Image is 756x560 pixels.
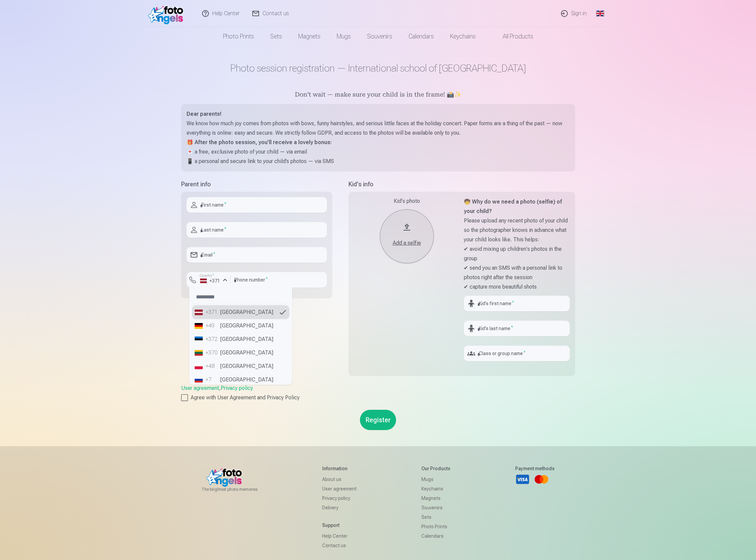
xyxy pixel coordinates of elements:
[192,346,289,359] li: [GEOGRAPHIC_DATA]
[181,180,332,189] h5: Parent info
[387,239,427,247] div: Add a selfie
[322,503,357,512] a: Delivery
[322,522,357,529] h5: Support
[421,522,450,531] a: Photo prints
[464,263,570,282] p: ✔ send you an SMS with a personal link to photos right after the session
[192,359,289,373] li: [GEOGRAPHIC_DATA]
[359,27,400,46] a: Souvenirs
[421,494,450,503] a: Magnets
[360,410,396,430] button: Register
[187,119,570,138] p: We know how much joy comes from photos with bows, funny hairstyles, and serious little faces at t...
[187,139,332,145] strong: 🎁 After the photo session, you’ll receive a lovely bonus:
[322,484,357,494] a: User agreement
[181,384,575,402] div: ,
[181,90,575,100] h5: Don’t wait — make sure your child is in the frame! 📸✨
[148,3,187,24] img: /fa1
[421,531,450,541] a: Calendars
[187,147,570,157] p: 💌 a free, exclusive photo of your child — via email
[464,198,562,214] strong: 🧒 Why do we need a photo (selfie) of your child?
[181,62,575,74] h1: Photo session registration — International school of [GEOGRAPHIC_DATA]
[205,362,219,370] div: +48
[442,27,484,46] a: Keychains
[484,27,541,46] a: All products
[197,273,216,278] label: Country
[181,385,219,391] a: User agreement
[354,197,460,205] div: Kid's photo
[221,385,253,391] a: Privacy policy
[421,512,450,522] a: Sets
[421,484,450,494] a: Keychains
[187,272,230,288] button: Country*+371
[201,487,257,492] p: The brightest photo memories
[215,27,262,46] a: Photo prints
[534,472,549,487] a: Mastercard
[322,475,357,484] a: About us
[192,319,289,332] li: [GEOGRAPHIC_DATA]
[322,494,357,503] a: Privacy policy
[262,27,290,46] a: Sets
[205,322,219,330] div: +49
[464,282,570,292] p: ✔ capture more beautiful shots
[200,277,220,284] div: +371
[464,244,570,263] p: ✔ avoid mixing up children's photos in the group
[464,216,570,244] p: Please upload any recent photo of your child so the photographer knows in advance what your child...
[400,27,442,46] a: Calendars
[515,465,555,472] h5: Payment methods
[290,27,329,46] a: Magnets
[205,308,219,316] div: +371
[329,27,359,46] a: Mugs
[322,541,357,550] a: Contact us
[192,332,289,346] li: [GEOGRAPHIC_DATA]
[348,180,575,189] h5: Kid's info
[421,465,450,472] h5: Our products
[205,349,219,357] div: +370
[187,111,221,117] strong: Dear parents!
[380,209,434,263] button: Add a selfie
[421,503,450,512] a: Souvenirs
[205,335,219,343] div: +372
[187,157,570,166] p: 📱 a personal and secure link to your child’s photos — via SMS
[515,472,530,487] a: Visa
[205,376,219,384] div: +7
[192,373,289,386] li: [GEOGRAPHIC_DATA]
[322,531,357,541] a: Help Center
[192,305,289,319] li: [GEOGRAPHIC_DATA]
[322,465,357,472] h5: Information
[181,394,575,402] label: Agree with User Agreement and Privacy Policy
[421,475,450,484] a: Mugs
